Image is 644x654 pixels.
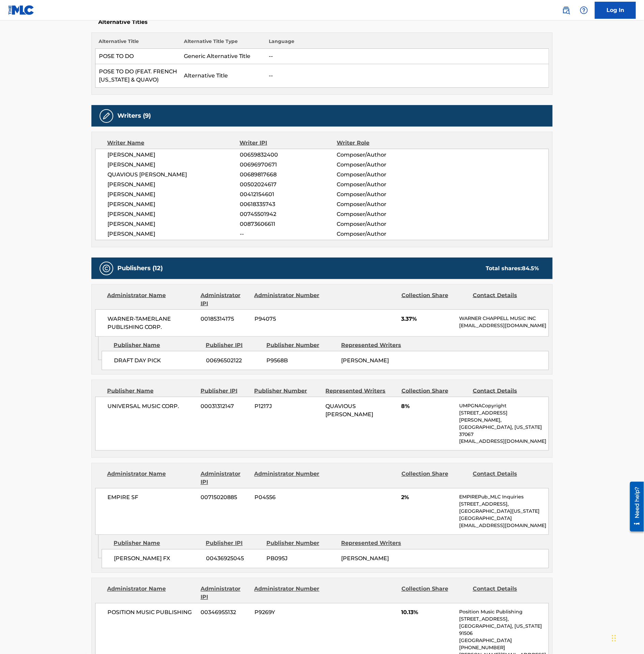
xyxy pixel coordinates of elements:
[459,508,548,515] p: [GEOGRAPHIC_DATA][US_STATE]
[8,5,34,15] img: MLC Logo
[265,38,549,49] th: Language
[240,171,337,179] span: 00689817668
[254,291,320,308] div: Administrator Number
[107,220,240,228] span: [PERSON_NAME]
[459,515,548,522] p: [GEOGRAPHIC_DATA]
[114,555,201,563] span: [PERSON_NAME] FX
[559,3,573,17] a: Public Search
[265,64,549,88] td: --
[107,190,240,199] span: [PERSON_NAME]
[201,291,249,308] div: Administrator IPI
[240,180,337,189] span: 00502024617
[180,64,265,88] td: Alternative Title
[107,387,195,395] div: Publisher Name
[337,139,425,147] div: Writer Role
[337,171,425,179] span: Composer/Author
[459,522,548,529] p: [EMAIL_ADDRESS][DOMAIN_NAME]
[254,494,321,502] span: P04556
[201,585,249,601] div: Administrator IPI
[206,357,261,365] span: 00696502122
[107,161,240,169] span: [PERSON_NAME]
[107,200,240,208] span: [PERSON_NAME]
[401,470,468,486] div: Collection Share
[401,291,468,308] div: Collection Share
[180,49,265,64] td: Generic Alternative Title
[473,470,539,486] div: Contact Details
[326,403,374,418] span: QUAVIOUS [PERSON_NAME]
[107,315,196,331] span: WARNER-TAMERLANE PUBLISHING CORP.
[266,341,336,349] div: Publisher Number
[114,539,201,548] div: Publisher Name
[473,585,539,601] div: Contact Details
[254,315,321,323] span: P94075
[401,494,454,502] span: 2%
[265,49,549,64] td: --
[401,387,468,395] div: Collection Share
[240,190,337,199] span: 00412154601
[562,6,570,14] img: search
[266,357,336,365] span: P9568B
[254,585,320,601] div: Administrator Number
[206,539,261,548] div: Publisher IPI
[254,470,320,486] div: Administrator Number
[337,190,425,199] span: Composer/Author
[117,264,163,272] h5: Publishers (12)
[96,64,180,88] td: POSE TO DO (FEAT. FRENCH [US_STATE] & QUAVO)
[201,315,249,323] span: 00185314175
[401,585,468,601] div: Collection Share
[459,644,548,652] p: [PHONE_NUMBER]
[341,539,411,548] div: Represented Writers
[107,180,240,189] span: [PERSON_NAME]
[240,230,337,238] span: --
[337,210,425,218] span: Composer/Author
[201,470,249,486] div: Administrator IPI
[201,402,249,410] span: 00031312147
[114,341,201,349] div: Publisher Name
[341,357,389,364] span: [PERSON_NAME]
[180,38,265,49] th: Alternative Title Type
[254,609,321,617] span: P9269Y
[96,49,180,64] td: POSE TO DO
[107,151,240,159] span: [PERSON_NAME]
[610,621,644,654] iframe: Chat Widget
[240,161,337,169] span: 00696970671
[107,210,240,218] span: [PERSON_NAME]
[96,38,180,49] th: Alternative Title
[337,151,425,159] span: Composer/Author
[401,402,454,410] span: 8%
[254,402,321,410] span: P1217J
[107,494,196,502] span: EMPIRE SF
[459,424,548,438] p: [GEOGRAPHIC_DATA], [US_STATE] 37067
[107,585,195,601] div: Administrator Name
[459,494,548,501] p: EMPIREPub_MLC Inquiries
[459,402,548,409] p: UMPGNACopyright
[337,230,425,238] span: Composer/Author
[459,637,548,644] p: [GEOGRAPHIC_DATA]
[459,609,548,616] p: Position Music Publishing
[577,3,591,17] div: Help
[473,291,539,308] div: Contact Details
[240,220,337,228] span: 00873606611
[114,357,201,365] span: DRAFT DAY PICK
[341,341,411,349] div: Represented Writers
[240,210,337,218] span: 00745501942
[107,609,196,617] span: POSITION MUSIC PUBLISHING
[459,616,548,623] p: [STREET_ADDRESS],
[201,387,249,395] div: Publisher IPI
[206,341,261,349] div: Publisher IPI
[473,387,539,395] div: Contact Details
[326,387,396,395] div: Represented Writers
[102,112,111,120] img: Writers
[107,470,195,486] div: Administrator Name
[107,171,240,179] span: QUAVIOUS [PERSON_NAME]
[102,264,111,273] img: Publishers
[459,322,548,329] p: [EMAIL_ADDRESS][DOMAIN_NAME]
[459,315,548,322] p: WARNER CHAPPELL MUSIC INC
[117,112,151,120] h5: Writers (9)
[459,438,548,445] p: [EMAIL_ADDRESS][DOMAIN_NAME]
[341,555,389,562] span: [PERSON_NAME]
[337,180,425,189] span: Composer/Author
[337,220,425,228] span: Composer/Author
